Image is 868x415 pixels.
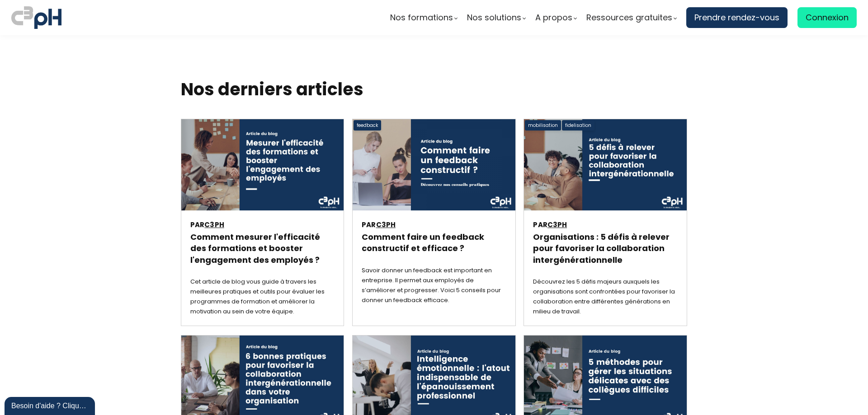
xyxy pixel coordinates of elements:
[535,11,572,24] span: A propos
[694,11,779,24] span: Prendre rendez-vous
[362,231,506,254] h3: Comment faire un feedback constructif et efficace ?
[362,266,506,305] div: Savoir donner un feedback est important en entreprise. Il permet aux employés de s’améliorer et p...
[467,11,521,24] span: Nos solutions
[5,395,97,415] iframe: chat widget
[181,210,344,326] a: parC3pH Comment mesurer l'efficacité des formations et booster l'engagement des employés ? Cet ar...
[362,219,506,230] div: par
[562,120,594,131] div: fidelisation
[390,11,453,24] span: Nos formations
[533,219,677,230] div: par
[11,5,61,31] img: logo C3PH
[376,220,396,229] span: C3pH
[190,219,335,230] div: par
[353,210,515,314] a: feedback parC3pH Comment faire un feedback constructif et efficace ? Savoir donner un feedback es...
[190,231,335,266] h3: Comment mesurer l'efficacité des formations et booster l'engagement des employés ?
[354,120,381,131] div: feedback
[806,11,849,24] span: Connexion
[181,78,687,101] h2: Nos derniers articles
[586,11,672,24] span: Ressources gratuites
[797,7,857,28] a: Connexion
[525,120,561,131] div: mobilisation
[204,220,224,229] span: C3pH
[547,220,567,229] span: C3pH
[686,7,788,28] a: Prendre rendez-vous
[190,277,335,317] div: Cet article de blog vous guide à travers les meilleures pratiques et outils pour évaluer les prog...
[533,231,677,266] h3: Organisations : 5 défis à relever pour favoriser la collaboration intergénérationnelle
[524,210,686,326] a: mobilisation fidelisation parC3pH Organisations : 5 défis à relever pour favoriser la collaborati...
[533,277,677,317] div: Découvrez les 5 défis majeurs auxquels les organisations sont confrontées pour favoriser la colla...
